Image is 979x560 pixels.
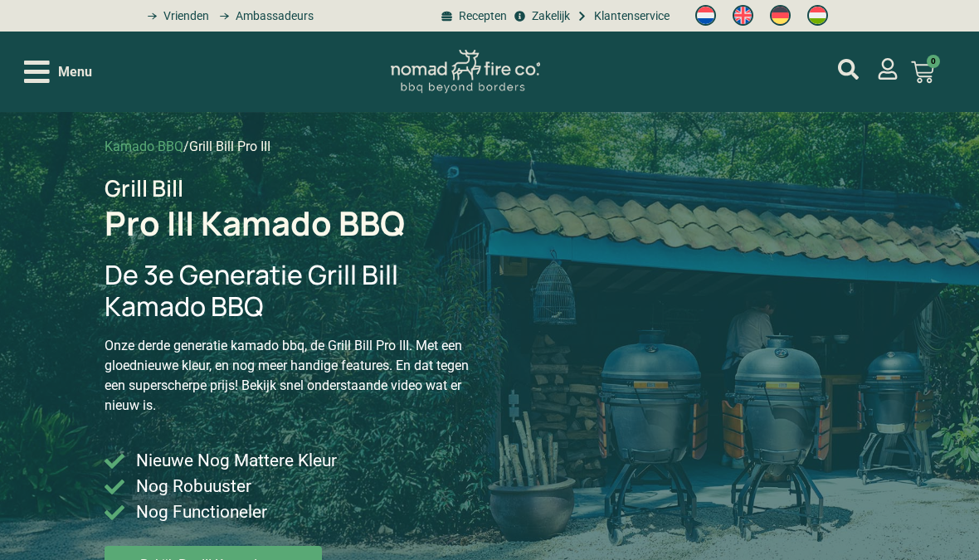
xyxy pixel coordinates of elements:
[799,1,836,31] a: Switch to Hongaars
[105,259,489,323] h2: De 3e Generatie Grill Bill Kamado BBQ
[213,7,313,25] a: grill bill ambassadors
[132,474,251,499] span: Nog Robuuster
[105,137,270,157] nav: breadcrumbs
[105,207,405,240] h1: Pro III Kamado BBQ
[105,336,489,416] p: Onze derde generatie kamado bbq, de Grill Bill Pro III. Met een gloednieuwe kleur, en nog meer ha...
[733,5,753,26] img: Engels
[231,7,314,25] span: Ambassadeurs
[891,51,954,94] a: 0
[455,7,507,25] span: Recepten
[807,5,828,26] img: Hongaars
[838,59,859,80] a: mijn account
[159,7,209,25] span: Vrienden
[105,173,183,203] span: Grill Bill
[142,7,209,25] a: grill bill vrienden
[132,499,267,525] span: Nog Functioneler
[439,7,507,25] a: BBQ recepten
[391,50,540,94] img: Nomad Logo
[724,1,762,31] a: Switch to Engels
[695,5,716,26] img: Nederlands
[762,1,799,31] a: Switch to Duits
[770,5,791,26] img: Duits
[58,62,92,82] span: Menu
[189,139,270,154] span: Grill Bill Pro III
[877,58,899,80] a: mijn account
[24,57,92,86] div: Open/Close Menu
[132,448,337,474] span: Nieuwe Nog Mattere Kleur
[927,55,940,68] span: 0
[590,7,670,25] span: Klantenservice
[183,139,189,154] span: /
[528,7,570,25] span: Zakelijk
[105,139,183,154] a: Kamado BBQ
[511,7,569,25] a: grill bill zakeljk
[574,7,670,25] a: grill bill klantenservice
